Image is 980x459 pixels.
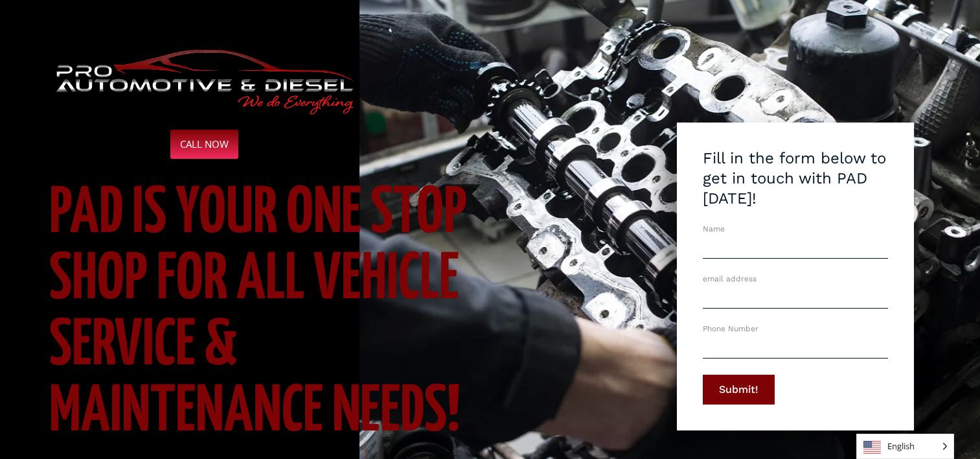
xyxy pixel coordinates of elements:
aside: Language selected: English [856,434,954,459]
span: Submit! [719,384,758,395]
button: Submit! [703,375,775,405]
label: Phone Number [703,325,758,333]
img: Logo for "Pro Automotive & Diesel" featuring a red outline of a car above the name and the taglin... [49,47,359,117]
label: Name [703,225,725,233]
div: Fill in the form below to get in touch with PAD [DATE]! [700,148,891,209]
a: CALL NOW [170,130,238,159]
span: English [857,434,953,458]
span: CALL NOW [180,139,229,149]
label: email address [703,275,757,283]
h1: PAD is your one stop shop for all vehicle service & maintenance needs! [49,182,499,446]
form: Contact Form [703,148,888,421]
